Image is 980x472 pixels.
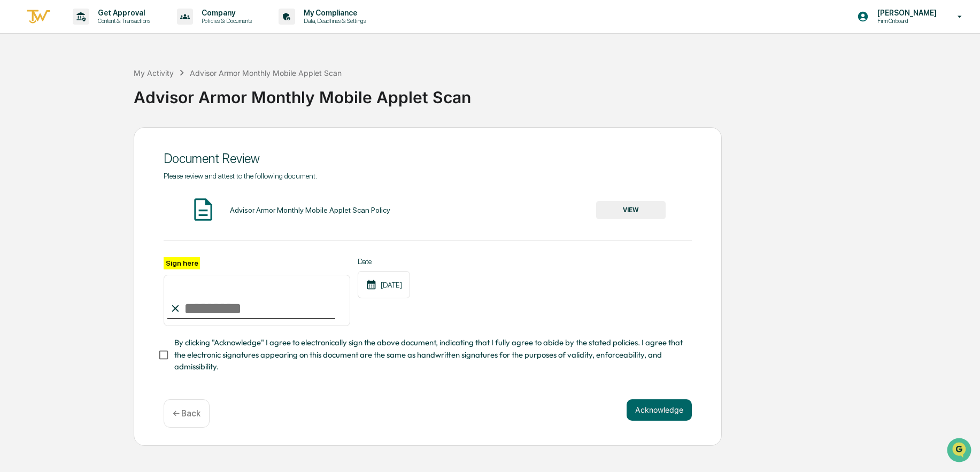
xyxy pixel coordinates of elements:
a: 🗄️Attestations [73,185,137,205]
p: My Compliance [295,9,371,17]
p: How can we help? [11,22,195,40]
span: • [89,145,92,154]
div: Advisor Armor Monthly Mobile Applet Scan [134,79,975,107]
span: [DATE] [95,145,117,154]
span: By clicking "Acknowledge" I agree to electronically sign the above document, indicating that I fu... [174,337,683,373]
label: Sign here [164,257,200,269]
div: We're available if you need us! [36,92,135,101]
div: 🗄️ [78,191,86,199]
a: Powered byPylon [75,236,129,244]
p: Data, Deadlines & Settings [295,17,371,25]
p: Company [193,9,257,17]
div: [DATE] [358,271,410,298]
img: logo [26,8,51,26]
button: VIEW [596,201,666,219]
img: Document Icon [190,196,217,223]
img: 1746055101610-c473b297-6a78-478c-a979-82029cc54cd1 [11,82,30,101]
span: Attestations [88,190,133,200]
p: Content & Transactions [89,17,156,25]
a: 🔎Data Lookup [6,206,72,225]
span: Preclearance [21,190,69,200]
input: Clear [28,49,176,60]
p: Get Approval [89,9,156,17]
div: 🖐️ [11,191,19,199]
div: My Activity [134,68,174,78]
span: [PERSON_NAME] [33,145,87,154]
button: Start new chat [182,85,195,98]
div: Document Review [164,151,692,166]
a: 🖐️Preclearance [6,185,73,205]
img: Cameron Burns [11,135,28,152]
span: Pylon [106,236,129,244]
p: Firm Onboard [869,17,942,25]
div: Advisor Armor Monthly Mobile Applet Scan Policy [230,206,390,214]
p: ← Back [173,408,200,419]
div: Advisor Armor Monthly Mobile Applet Scan [190,68,342,78]
span: Data Lookup [21,210,67,221]
div: Start new chat [36,82,175,92]
p: Policies & Documents [193,17,257,25]
button: Acknowledge [627,399,692,421]
label: Date [358,257,410,266]
div: 🔎 [11,211,19,220]
button: See all [166,117,195,129]
span: Please review and attest to the following document. [164,172,317,180]
div: Past conversations [11,119,72,127]
p: [PERSON_NAME] [869,9,942,17]
img: 1746055101610-c473b297-6a78-478c-a979-82029cc54cd1 [21,146,30,154]
iframe: Open customer support [946,437,975,466]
